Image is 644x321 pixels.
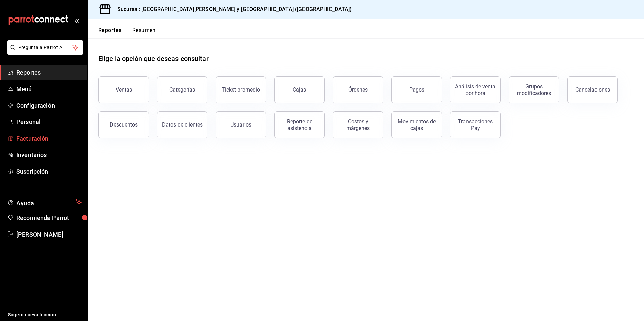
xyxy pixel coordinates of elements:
[74,17,79,23] button: open_drawer_menu
[450,111,501,138] button: Transacciones Pay
[575,86,610,93] div: Cancelaciones
[509,76,559,103] button: Grupos modificadores
[5,49,83,56] a: Pregunta a Parrot AI
[16,101,82,110] span: Configuración
[348,86,368,93] div: Órdenes
[450,76,501,103] button: Análisis de venta por hora
[116,86,132,93] div: Ventas
[98,27,122,38] button: Reportes
[391,111,442,138] button: Movimientos de cajas
[222,86,260,93] div: Ticket promedio
[216,111,266,138] button: Usuarios
[567,76,618,103] button: Cancelaciones
[112,5,352,13] h3: Sucursal: [GEOGRAPHIC_DATA][PERSON_NAME] y [GEOGRAPHIC_DATA] ([GEOGRAPHIC_DATA])
[409,86,424,93] div: Pagos
[333,76,383,103] button: Órdenes
[157,76,207,103] button: Categorías
[18,44,72,51] span: Pregunta a Parrot AI
[16,230,82,239] span: [PERSON_NAME]
[230,121,251,128] div: Usuarios
[16,84,82,94] span: Menú
[110,121,138,128] div: Descuentos
[513,83,555,96] div: Grupos modificadores
[337,118,379,131] div: Costos y márgenes
[98,27,156,38] div: navigation tabs
[157,111,207,138] button: Datos de clientes
[16,167,82,176] span: Suscripción
[16,134,82,143] span: Facturación
[16,68,82,77] span: Reportes
[279,118,320,131] div: Reporte de asistencia
[391,76,442,103] button: Pagos
[16,198,73,206] span: Ayuda
[16,213,82,222] span: Recomienda Parrot
[16,150,82,159] span: Inventarios
[169,86,195,93] div: Categorías
[454,118,496,131] div: Transacciones Pay
[162,121,203,128] div: Datos de clientes
[8,311,82,318] span: Sugerir nueva función
[274,76,325,103] a: Cajas
[98,111,149,138] button: Descuentos
[7,40,83,55] button: Pregunta a Parrot AI
[396,118,438,131] div: Movimientos de cajas
[98,76,149,103] button: Ventas
[333,111,383,138] button: Costos y márgenes
[454,83,496,96] div: Análisis de venta por hora
[98,53,209,64] h1: Elige la opción que deseas consultar
[274,111,325,138] button: Reporte de asistencia
[132,27,156,38] button: Resumen
[293,86,307,94] div: Cajas
[16,117,82,127] span: Personal
[216,76,266,103] button: Ticket promedio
